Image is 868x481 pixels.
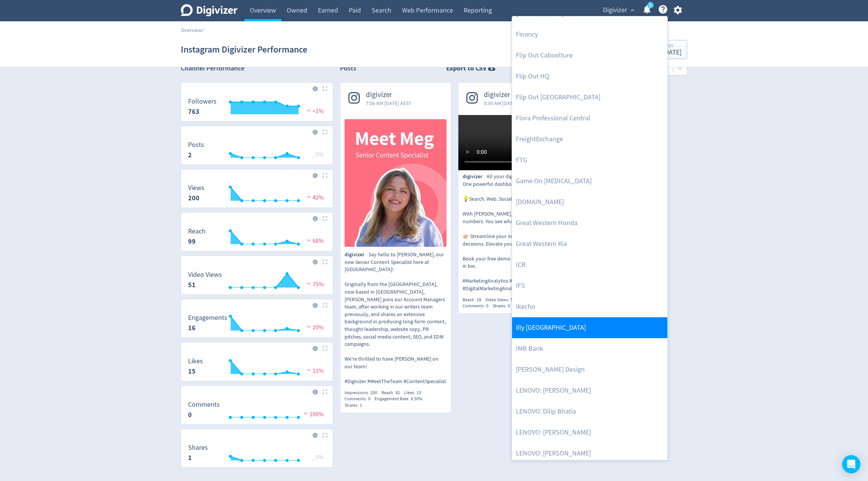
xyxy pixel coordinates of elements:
a: Flip Out HQ [512,66,667,87]
a: Ikecho [512,296,667,317]
a: FreightExchange [512,129,667,150]
a: [DOMAIN_NAME] [512,192,667,213]
a: IFS [512,275,667,296]
a: ICB [512,254,667,275]
a: Game On [MEDICAL_DATA] [512,171,667,192]
a: Flip Out Caboolture [512,45,667,66]
a: Flora Professional Central [512,108,667,129]
div: Open Intercom Messenger [842,455,860,473]
a: [PERSON_NAME] Design [512,359,667,380]
a: LENOVO: Dilip Bhatia [512,401,667,422]
a: FTG [512,150,667,171]
a: LENOVO: [PERSON_NAME] [512,422,667,443]
a: Great Western Kia [512,233,667,254]
a: LENOVO: [PERSON_NAME] [512,380,667,401]
a: IMB Bank [512,338,667,359]
a: illy [GEOGRAPHIC_DATA] [512,317,667,338]
a: Flip Out [GEOGRAPHIC_DATA] [512,87,667,108]
a: Great Western Honda [512,213,667,233]
a: LENOVO: [PERSON_NAME] [512,443,667,464]
a: Financy [512,24,667,45]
